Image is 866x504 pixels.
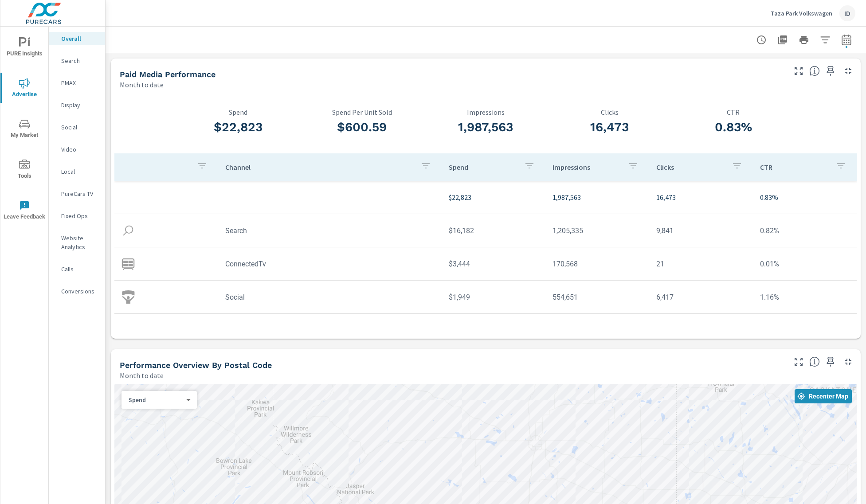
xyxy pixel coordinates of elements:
td: 0.82% [753,219,857,242]
p: Spend [129,396,183,404]
p: 0.83% [760,192,850,203]
span: Tools [3,160,46,181]
td: ConnectedTv [218,253,442,275]
button: Make Fullscreen [792,64,806,78]
p: Impressions [553,163,621,172]
p: CTR [671,108,795,116]
span: Understand performance data by postal code. Individual postal codes can be selected and expanded ... [809,356,820,367]
td: 1,205,335 [545,219,649,242]
p: Overall [61,34,98,43]
p: PMAX [61,78,98,87]
td: 9,841 [649,219,753,242]
p: Social [61,123,98,132]
div: Fixed Ops [49,209,105,223]
td: Video [218,319,442,342]
img: icon-search.svg [121,224,135,237]
td: 170,568 [545,253,649,275]
h3: 16,473 [548,120,671,135]
td: 6,417 [649,286,753,309]
span: Advertise [3,78,46,100]
p: 16,473 [656,192,746,203]
span: Recenter Map [798,392,848,400]
p: Impressions [424,108,548,116]
p: Local [61,167,98,176]
button: Recenter Map [795,389,852,403]
h5: Performance Overview By Postal Code [120,360,272,370]
h3: 0.83% [671,120,795,135]
td: $3,444 [442,253,545,275]
span: My Market [3,119,46,141]
td: 0.01% [753,253,857,275]
td: $16,182 [442,219,545,242]
p: Conversions [61,287,98,296]
span: Save this to your personalized report [823,64,838,78]
span: Leave Feedback [3,200,46,222]
div: ID [839,5,855,21]
td: 554,651 [545,286,649,309]
p: PureCars TV [61,189,98,198]
h5: Paid Media Performance [120,70,216,79]
div: Display [49,98,105,112]
img: icon-connectedtv.svg [121,257,135,270]
p: Month to date [120,79,164,90]
p: Taza Park Volkswagen [771,9,832,17]
td: 1.16% [753,286,857,309]
div: PMAX [49,76,105,90]
p: Spend [176,108,300,116]
img: icon-social.svg [121,290,135,304]
p: Fixed Ops [61,211,98,220]
div: Video [49,143,105,156]
td: 194 [649,319,753,342]
td: $1,248 [442,319,545,342]
p: $22,823 [449,192,538,203]
td: 0.34% [753,319,857,342]
p: Month to date [120,370,164,381]
h3: $22,823 [176,120,300,135]
p: CTR [760,163,828,172]
p: Clicks [656,163,725,172]
p: Video [61,145,98,154]
p: 1,987,563 [553,192,642,203]
button: Minimize Widget [841,64,855,78]
h3: 1,987,563 [424,120,548,135]
span: Save this to your personalized report [823,355,838,369]
div: Search [49,54,105,67]
p: Spend Per Unit Sold [300,108,424,116]
p: Display [61,101,98,109]
h3: $600.59 [300,120,424,135]
button: Apply Filters [816,31,834,49]
div: Calls [49,262,105,276]
div: Overall [49,32,105,45]
button: Print Report [795,31,813,49]
div: Website Analytics [49,231,105,254]
div: Local [49,165,105,178]
td: $1,949 [442,286,545,309]
button: Make Fullscreen [792,355,806,369]
button: "Export Report to PDF" [774,31,792,49]
p: Calls [61,265,98,273]
span: Understand performance metrics over the selected time range. [809,66,820,76]
span: PURE Insights [3,37,46,59]
p: Search [61,56,98,65]
button: Minimize Widget [841,355,855,369]
p: Channel [225,163,413,172]
td: 21 [649,253,753,275]
div: Social [49,121,105,134]
div: nav menu [0,27,48,231]
div: Spend [121,396,190,404]
div: PureCars TV [49,187,105,200]
td: Search [218,219,442,242]
p: Spend [449,163,517,172]
p: Website Analytics [61,234,98,251]
td: Social [218,286,442,309]
td: 57,009 [545,319,649,342]
div: Conversions [49,285,105,298]
p: Clicks [548,108,671,116]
